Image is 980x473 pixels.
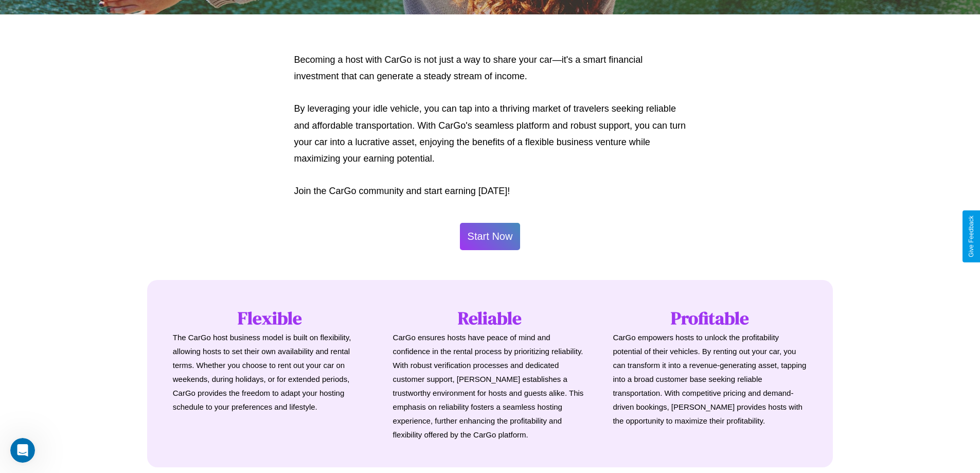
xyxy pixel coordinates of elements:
p: The CarGo host business model is built on flexibility, allowing hosts to set their own availabili... [173,330,367,414]
p: By leveraging your idle vehicle, you can tap into a thriving market of travelers seeking reliable... [294,100,686,167]
iframe: Intercom live chat [10,438,35,463]
h1: Flexible [173,306,367,330]
button: Start Now [460,223,521,250]
div: Give Feedback [968,216,975,257]
h1: Reliable [393,306,587,330]
p: CarGo ensures hosts have peace of mind and confidence in the rental process by prioritizing relia... [393,330,587,442]
p: Join the CarGo community and start earning [DATE]! [294,183,686,199]
h1: Profitable [613,306,807,330]
p: CarGo empowers hosts to unlock the profitability potential of their vehicles. By renting out your... [613,330,807,428]
p: Becoming a host with CarGo is not just a way to share your car—it's a smart financial investment ... [294,51,686,85]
